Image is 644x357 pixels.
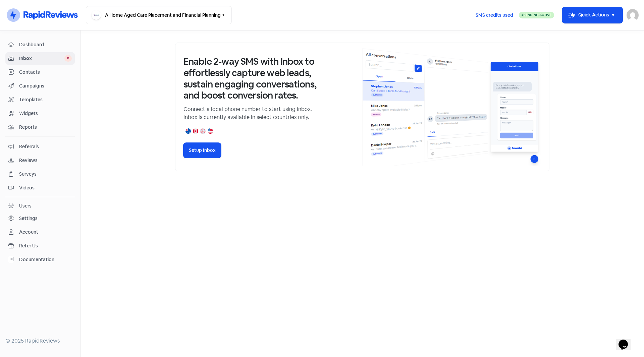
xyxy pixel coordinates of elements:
[476,12,513,19] span: SMS credits used
[19,110,72,117] span: Widgets
[5,121,75,133] a: Reports
[470,11,519,18] a: SMS credits used
[19,69,72,76] span: Contacts
[5,52,75,65] a: Inbox 0
[5,140,75,153] a: Referrals
[19,184,72,191] span: Videos
[5,66,75,78] a: Contacts
[519,11,554,19] a: Sending Active
[616,330,637,350] iframe: chat widget
[19,229,38,236] div: Account
[5,182,75,194] a: Videos
[5,39,75,51] a: Dashboard
[19,256,72,263] span: Documentation
[19,41,72,48] span: Dashboard
[5,337,75,345] div: © 2025 RapidReviews
[5,253,75,266] a: Documentation
[193,128,198,134] img: canada.png
[183,56,318,101] h3: Enable 2-way SMS with Inbox to effortlessly capture web leads, sustain engaging conversations, an...
[19,55,64,62] span: Inbox
[64,55,72,62] span: 0
[208,128,213,134] img: united-states.png
[19,215,38,222] div: Settings
[19,242,72,249] span: Refer Us
[5,80,75,92] a: Campaigns
[524,13,551,17] span: Sending Active
[200,128,206,134] img: united-kingdom.png
[5,94,75,106] a: Templates
[5,226,75,238] a: Account
[5,107,75,120] a: Widgets
[19,202,32,210] div: Users
[19,82,72,90] span: Campaigns
[562,7,623,23] button: Quick Actions
[5,154,75,167] a: Reviews
[185,128,191,134] img: australia.png
[5,168,75,180] a: Surveys
[5,212,75,225] a: Settings
[19,124,72,131] span: Reports
[19,157,72,164] span: Reviews
[19,171,72,178] span: Surveys
[362,48,541,166] img: inbox-default-image-2.png
[86,6,232,24] button: A Home Aged Care Placement and Financial Planning
[627,9,639,21] img: User
[183,105,318,121] p: Connect a local phone number to start using inbox. Inbox is currently available in select countri...
[183,143,221,158] button: Setup Inbox
[19,96,72,103] span: Templates
[5,240,75,252] a: Refer Us
[5,200,75,212] a: Users
[19,143,72,150] span: Referrals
